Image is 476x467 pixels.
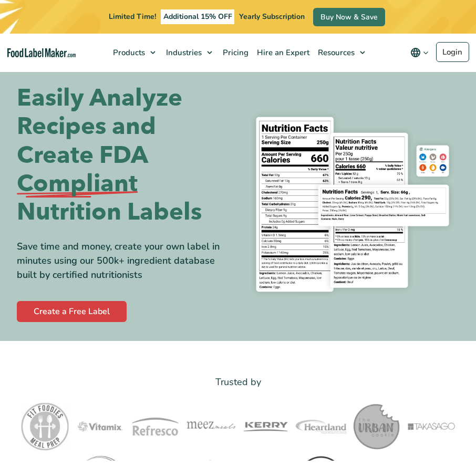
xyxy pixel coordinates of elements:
[17,375,459,390] p: Trusted by
[315,47,356,58] span: Resources
[17,301,127,322] a: Create a Free Label
[313,8,385,26] a: Buy Now & Save
[239,12,305,22] span: Yearly Subscription
[17,84,230,227] h1: Easily Analyze Recipes and Create FDA Nutrition Labels
[436,42,469,62] a: Login
[403,42,436,63] button: Change language
[17,240,230,283] div: Save time and money, create your own label in minutes using our 500k+ ingredient database built b...
[110,47,146,58] span: Products
[17,170,138,198] span: Compliant
[218,34,252,71] a: Pricing
[161,34,218,71] a: Industries
[161,9,235,24] span: Additional 15% OFF
[163,47,203,58] span: Industries
[7,48,76,57] a: Food Label Maker homepage
[313,34,370,71] a: Resources
[108,34,161,71] a: Products
[220,47,250,58] span: Pricing
[254,47,311,58] span: Hire an Expert
[252,34,313,71] a: Hire an Expert
[109,12,156,22] span: Limited Time!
